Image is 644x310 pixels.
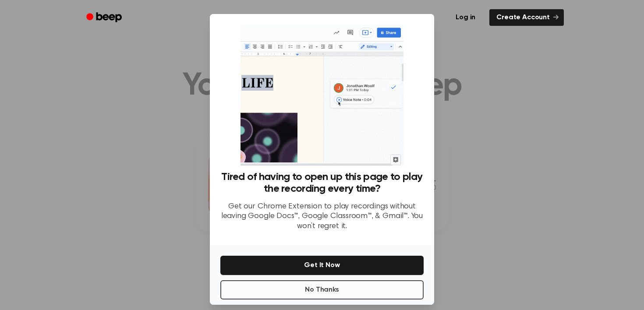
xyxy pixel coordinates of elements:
[447,7,484,28] a: Log in
[220,256,424,275] button: Get It Now
[241,25,403,166] img: Beep extension in action
[80,9,130,26] a: Beep
[220,202,424,232] p: Get our Chrome Extension to play recordings without leaving Google Docs™, Google Classroom™, & Gm...
[489,9,564,26] a: Create Account
[220,280,424,299] button: No Thanks
[220,171,424,195] h3: Tired of having to open up this page to play the recording every time?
